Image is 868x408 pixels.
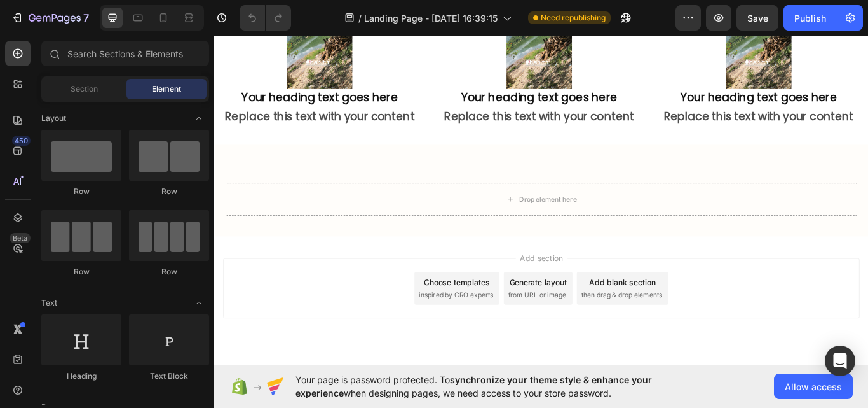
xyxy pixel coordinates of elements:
[10,233,31,243] div: Beta
[364,11,498,25] span: Landing Page - [DATE] 16:39:15
[428,300,522,312] span: then drag & drop elements
[512,66,757,85] h2: Your heading text goes here
[295,374,652,398] span: synchronize your theme style & enhance your experience
[129,186,209,197] div: Row
[12,136,31,146] div: 450
[41,266,121,278] div: Row
[189,108,209,129] span: Toggle open
[5,5,95,31] button: 7
[256,85,502,111] div: Replace this text with your content
[240,5,291,31] div: Undo/Redo
[71,83,98,95] span: Section
[129,370,209,382] div: Text Block
[437,285,515,298] div: Add blank section
[342,300,410,312] span: from URL or image
[295,373,702,400] span: Your page is password protected. To when designing pages, we need access to your store password.
[512,85,757,111] div: Replace this text with your content
[774,374,853,399] button: Allow access
[41,186,121,197] div: Row
[129,266,209,278] div: Row
[747,13,768,24] span: Save
[358,11,362,25] span: /
[541,12,606,24] span: Need republishing
[785,380,842,393] span: Allow access
[351,257,412,270] span: Add section
[214,32,868,368] iframe: Design area
[83,10,89,25] p: 7
[355,190,423,200] div: Drop element here
[736,5,778,31] button: Save
[41,297,57,309] span: Text
[245,285,322,298] div: Choose templates
[256,66,502,85] h2: Your heading text goes here
[41,41,209,66] input: Search Sections & Elements
[41,370,121,382] div: Heading
[238,300,325,312] span: inspired by CRO experts
[189,293,209,313] span: Toggle open
[152,83,181,95] span: Element
[794,11,826,25] div: Publish
[783,5,837,31] button: Publish
[41,113,66,124] span: Layout
[825,346,855,376] div: Open Intercom Messenger
[344,285,411,298] div: Generate layout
